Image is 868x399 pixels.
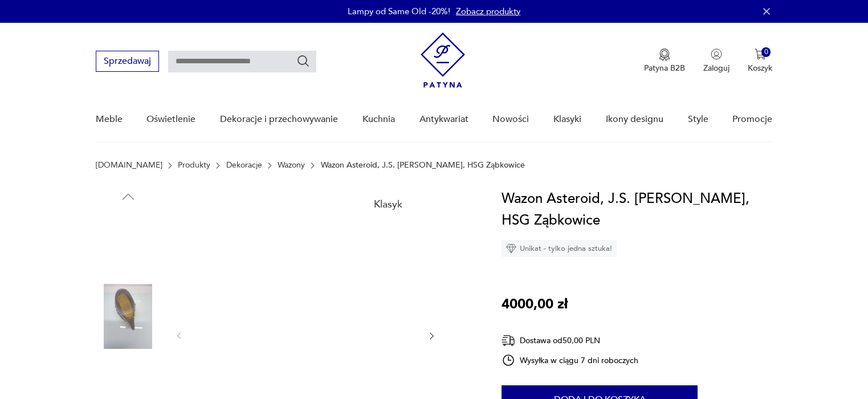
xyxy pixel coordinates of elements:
button: Zaloguj [703,48,730,74]
a: Meble [96,97,123,141]
h1: Wazon Asteroid, J.S. [PERSON_NAME], HSG Ząbkowice [502,188,772,231]
img: Ikona diamentu [506,243,516,254]
button: Sprzedawaj [96,51,159,72]
a: Dekoracje i przechowywanie [220,97,338,141]
a: Antykwariat [419,97,468,141]
img: Zdjęcie produktu Wazon Asteroid, J.S. Drost, HSG Ząbkowice [96,284,161,349]
button: Patyna B2B [644,48,685,74]
div: Dostawa od 50,00 PLN [502,333,638,348]
a: Produkty [178,161,210,170]
img: Zdjęcie produktu Wazon Asteroid, J.S. Drost, HSG Ząbkowice [96,211,161,276]
img: Patyna - sklep z meblami i dekoracjami vintage [421,32,465,88]
img: Ikona medalu [659,48,670,61]
a: Kuchnia [362,97,395,141]
img: Ikonka użytkownika [711,48,722,60]
button: Szukaj [296,54,310,68]
div: Unikat - tylko jedna sztuka! [502,240,617,257]
div: 0 [761,47,771,57]
div: Klasyk [367,193,409,217]
p: Lampy od Same Old -20%! [348,6,450,17]
a: Oświetlenie [146,97,195,141]
img: Ikona koszyka [755,48,766,60]
a: Zobacz produkty [456,6,520,17]
a: Promocje [732,97,772,141]
p: Koszyk [748,63,772,74]
a: Dekoracje [226,161,262,170]
a: [DOMAIN_NAME] [96,161,162,170]
a: Ikona medaluPatyna B2B [644,48,685,74]
a: Style [688,97,708,141]
a: Klasyki [553,97,581,141]
p: Zaloguj [703,63,730,74]
p: Wazon Asteroid, J.S. [PERSON_NAME], HSG Ząbkowice [321,161,525,170]
p: 4000,00 zł [502,294,568,315]
a: Ikony designu [606,97,663,141]
a: Wazony [278,161,305,170]
a: Nowości [492,97,529,141]
img: Ikona dostawy [502,333,515,348]
button: 0Koszyk [748,48,772,74]
p: Patyna B2B [644,63,685,74]
div: Wysyłka w ciągu 7 dni roboczych [502,353,638,367]
a: Sprzedawaj [96,58,159,66]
